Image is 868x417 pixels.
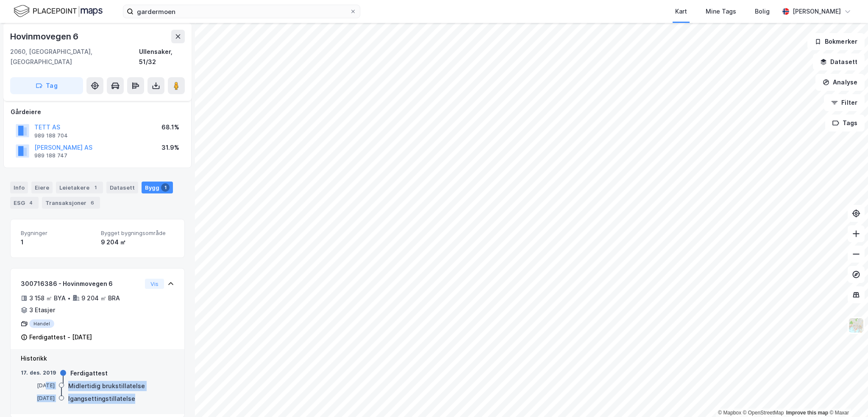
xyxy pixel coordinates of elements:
[88,199,97,207] div: 6
[106,182,138,193] div: Datasett
[145,279,164,289] button: Vis
[706,6,736,17] div: Mine Tags
[21,369,56,377] div: 17. des. 2019
[29,332,92,342] div: Ferdigattest - [DATE]
[27,199,35,207] div: 4
[21,382,55,389] div: [DATE]
[21,279,142,289] div: 300716386 - Hovinmovegen 6
[161,143,179,153] div: 31.9%
[70,368,108,378] div: Ferdigattest
[807,33,865,50] button: Bokmerker
[29,305,55,315] div: 3 Etasjer
[34,152,67,159] div: 989 188 747
[101,237,174,247] div: 9 204 ㎡
[161,122,179,132] div: 68.1%
[826,376,868,417] div: Kontrollprogram for chat
[67,295,71,302] div: •
[825,115,865,132] button: Tags
[786,410,828,416] a: Improve this map
[139,47,185,67] div: Ullensaker, 51/32
[34,132,68,139] div: 989 188 704
[813,53,865,70] button: Datasett
[10,182,28,193] div: Info
[10,197,39,209] div: ESG
[755,6,770,17] div: Bolig
[68,381,145,391] div: Midlertidig brukstillatelse
[826,376,868,417] iframe: Chat Widget
[10,30,80,43] div: Hovinmovegen 6
[29,293,66,303] div: 3 158 ㎡ BYA
[21,237,94,247] div: 1
[14,4,103,19] img: logo.f888ab2527a4732fd821a326f86c7f29.svg
[56,182,103,193] div: Leietakere
[10,77,83,94] button: Tag
[68,394,135,404] div: Igangsettingstillatelse
[91,183,100,192] div: 1
[81,293,120,303] div: 9 204 ㎡ BRA
[848,317,864,333] img: Z
[21,353,174,364] div: Historikk
[718,410,741,416] a: Mapbox
[815,74,865,91] button: Analyse
[134,5,350,18] input: Søk på adresse, matrikkel, gårdeiere, leietakere eller personer
[675,6,687,17] div: Kart
[743,410,784,416] a: OpenStreetMap
[42,197,100,209] div: Transaksjoner
[824,94,865,111] button: Filter
[11,107,184,117] div: Gårdeiere
[142,182,173,193] div: Bygg
[101,229,174,237] span: Bygget bygningsområde
[31,182,53,193] div: Eiere
[21,395,55,402] div: [DATE]
[10,47,139,67] div: 2060, [GEOGRAPHIC_DATA], [GEOGRAPHIC_DATA]
[21,229,94,237] span: Bygninger
[161,183,170,192] div: 1
[793,6,841,17] div: [PERSON_NAME]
